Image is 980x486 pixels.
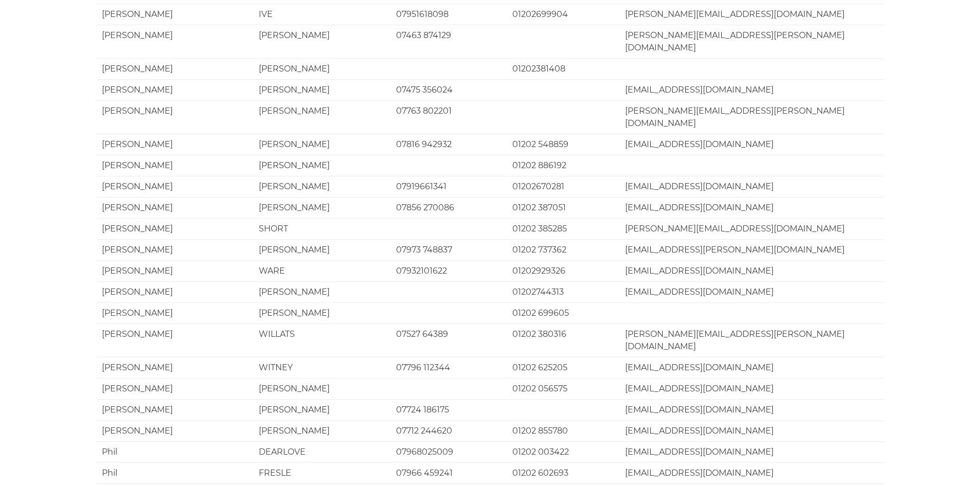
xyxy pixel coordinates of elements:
[507,4,620,25] td: 01202699904
[620,260,884,281] td: [EMAIL_ADDRESS][DOMAIN_NAME]
[507,420,620,441] td: 01202 855780
[391,4,507,25] td: 07951618098
[391,323,507,357] td: 07527 64389
[507,260,620,281] td: 01202929326
[620,134,884,155] td: [EMAIL_ADDRESS][DOMAIN_NAME]
[254,399,391,420] td: [PERSON_NAME]
[97,302,254,323] td: [PERSON_NAME]
[507,357,620,378] td: 01202 625205
[620,25,884,58] td: [PERSON_NAME][EMAIL_ADDRESS][PERSON_NAME][DOMAIN_NAME]
[391,239,507,260] td: 07973 748837
[620,218,884,239] td: [PERSON_NAME][EMAIL_ADDRESS][DOMAIN_NAME]
[254,357,391,378] td: WITNEY
[254,79,391,100] td: [PERSON_NAME]
[507,218,620,239] td: 01202 385285
[254,58,391,79] td: [PERSON_NAME]
[97,79,254,100] td: [PERSON_NAME]
[97,218,254,239] td: [PERSON_NAME]
[254,462,391,483] td: FRESLE
[97,462,254,483] td: Phil
[254,218,391,239] td: SHORT
[97,357,254,378] td: [PERSON_NAME]
[620,79,884,100] td: [EMAIL_ADDRESS][DOMAIN_NAME]
[97,197,254,218] td: [PERSON_NAME]
[254,281,391,302] td: [PERSON_NAME]
[97,58,254,79] td: [PERSON_NAME]
[391,197,507,218] td: 07856 270086
[254,176,391,197] td: [PERSON_NAME]
[254,302,391,323] td: [PERSON_NAME]
[507,155,620,176] td: 01202 886192
[620,357,884,378] td: [EMAIL_ADDRESS][DOMAIN_NAME]
[620,441,884,462] td: [EMAIL_ADDRESS][DOMAIN_NAME]
[507,176,620,197] td: 01202670281
[254,4,391,25] td: IVE
[620,281,884,302] td: [EMAIL_ADDRESS][DOMAIN_NAME]
[97,4,254,25] td: [PERSON_NAME]
[620,176,884,197] td: [EMAIL_ADDRESS][DOMAIN_NAME]
[391,100,507,134] td: 07763 802201
[254,420,391,441] td: [PERSON_NAME]
[97,155,254,176] td: [PERSON_NAME]
[254,25,391,58] td: [PERSON_NAME]
[254,239,391,260] td: [PERSON_NAME]
[97,399,254,420] td: [PERSON_NAME]
[620,462,884,483] td: [EMAIL_ADDRESS][DOMAIN_NAME]
[507,134,620,155] td: 01202 548859
[507,302,620,323] td: 01202 699605
[254,323,391,357] td: WILLATS
[254,155,391,176] td: [PERSON_NAME]
[97,134,254,155] td: [PERSON_NAME]
[507,323,620,357] td: 01202 380316
[391,357,507,378] td: 07796 112344
[507,441,620,462] td: 01202 003422
[620,197,884,218] td: [EMAIL_ADDRESS][DOMAIN_NAME]
[620,323,884,357] td: [PERSON_NAME][EMAIL_ADDRESS][PERSON_NAME][DOMAIN_NAME]
[507,58,620,79] td: 01202381408
[620,100,884,134] td: [PERSON_NAME][EMAIL_ADDRESS][PERSON_NAME][DOMAIN_NAME]
[507,462,620,483] td: 01202 602693
[97,176,254,197] td: [PERSON_NAME]
[391,176,507,197] td: 07919661341
[97,25,254,58] td: [PERSON_NAME]
[391,462,507,483] td: 07966 459241
[254,378,391,399] td: [PERSON_NAME]
[620,4,884,25] td: [PERSON_NAME][EMAIL_ADDRESS][DOMAIN_NAME]
[391,25,507,58] td: 07463 874129
[254,441,391,462] td: DEARLOVE
[391,134,507,155] td: 07816 942932
[97,100,254,134] td: [PERSON_NAME]
[620,420,884,441] td: [EMAIL_ADDRESS][DOMAIN_NAME]
[620,378,884,399] td: [EMAIL_ADDRESS][DOMAIN_NAME]
[97,323,254,357] td: [PERSON_NAME]
[507,378,620,399] td: 01202 056575
[254,197,391,218] td: [PERSON_NAME]
[391,260,507,281] td: 07932101622
[391,399,507,420] td: 07724 186175
[97,260,254,281] td: [PERSON_NAME]
[97,420,254,441] td: [PERSON_NAME]
[254,134,391,155] td: [PERSON_NAME]
[391,441,507,462] td: 07968025009
[507,281,620,302] td: 01202744313
[620,399,884,420] td: [EMAIL_ADDRESS][DOMAIN_NAME]
[97,281,254,302] td: [PERSON_NAME]
[620,239,884,260] td: [EMAIL_ADDRESS][PERSON_NAME][DOMAIN_NAME]
[507,197,620,218] td: 01202 387051
[391,420,507,441] td: 07712 244620
[97,441,254,462] td: Phil
[254,100,391,134] td: [PERSON_NAME]
[391,79,507,100] td: 07475 356024
[97,378,254,399] td: [PERSON_NAME]
[507,239,620,260] td: 01202 737362
[97,239,254,260] td: [PERSON_NAME]
[254,260,391,281] td: WARE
